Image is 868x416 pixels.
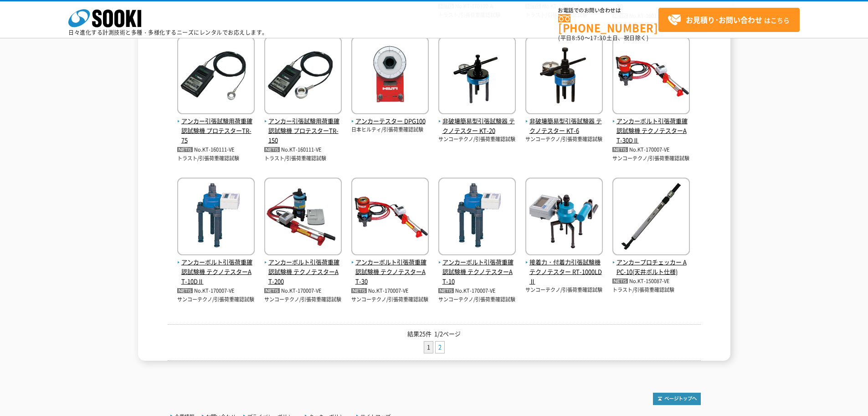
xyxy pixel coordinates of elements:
[436,342,444,353] a: 2
[525,258,603,286] span: 接着力・付着力引張試験機 テクノテスター RT-1000LDⅡ
[668,13,790,27] span: はこちら
[177,155,255,163] p: トラスト/引張荷重確認試験
[264,296,342,304] p: サンコーテクノ/引張荷重確認試験
[264,37,342,116] img: プロテスターTR-150
[177,107,255,145] a: アンカー引張試験用荷重確認試験機 プロテスターTR-75
[264,155,342,163] p: トラスト/引張荷重確認試験
[438,37,516,116] img: テクノテスター KT-20
[612,116,690,145] span: アンカーボルト引張荷重確認試験機 テクノテスターAT-30DⅡ
[351,286,429,296] p: No.KT-170007-VE
[351,116,429,126] span: アンカーテスター DPG100
[438,296,516,304] p: サンコーテクノ/引張荷重確認試験
[612,155,690,163] p: サンコーテクノ/引張荷重確認試験
[438,258,516,286] span: アンカーボルト引張荷重確認試験機 テクノテスターAT-10
[572,34,585,42] span: 8:50
[525,116,603,136] span: 非破壊簡易型引張試験器 テクノテスター KT-6
[177,296,255,304] p: サンコーテクノ/引張荷重確認試験
[658,8,800,32] a: お見積り･お問い合わせはこちら
[438,116,516,136] span: 非破壊簡易型引張試験器 テクノテスター KT-20
[177,286,255,296] p: No.KT-170007-VE
[653,393,701,405] img: トップページへ
[264,286,342,296] p: No.KT-170007-VE
[525,248,603,286] a: 接着力・付着力引張試験機 テクノテスター RT-1000LDⅡ
[438,136,516,143] p: サンコーテクノ/引張荷重確認試験
[264,107,342,145] a: アンカー引張試験用荷重確認試験機 プロテスターTR-150
[68,30,268,35] p: 日々進化する計測技術と多種・多様化するニーズにレンタルでお応えします。
[168,329,701,339] p: 結果25件 1/2ページ
[351,126,429,134] p: 日本ヒルティ/引張荷重確認試験
[351,107,429,126] a: アンカーテスター DPG100
[264,258,342,286] span: アンカーボルト引張荷重確認試験機 テクノテスターAT-200
[686,14,762,25] strong: お見積り･お問い合わせ
[438,286,516,296] p: No.KT-170007-VE
[177,248,255,286] a: アンカーボルト引張荷重確認試験機 テクノテスターAT-10DⅡ
[612,277,690,286] p: No.KT-150087-VE
[558,14,658,33] a: [PHONE_NUMBER]
[177,145,255,155] p: No.KT-160111-VE
[438,248,516,286] a: アンカーボルト引張荷重確認試験機 テクノテスターAT-10
[612,178,690,258] img: APC-10(天井ボルト仕様)
[438,178,516,258] img: テクノテスターAT-10
[612,286,690,294] p: トラスト/引張荷重確認試験
[525,136,603,143] p: サンコーテクノ/引張荷重確認試験
[590,34,606,42] span: 17:30
[351,258,429,286] span: アンカーボルト引張荷重確認試験機 テクノテスターAT-30
[177,116,255,145] span: アンカー引張試験用荷重確認試験機 プロテスターTR-75
[525,286,603,294] p: サンコーテクノ/引張荷重確認試験
[264,116,342,145] span: アンカー引張試験用荷重確認試験機 プロテスターTR-150
[264,145,342,155] p: No.KT-160111-VE
[558,8,658,13] span: お電話でのお問い合わせは
[558,34,648,42] span: (平日 ～ 土日、祝日除く)
[177,178,255,258] img: テクノテスターAT-10DⅡ
[264,178,342,258] img: テクノテスターAT-200
[612,107,690,145] a: アンカーボルト引張荷重確認試験機 テクノテスターAT-30DⅡ
[612,248,690,277] a: アンカープロチェッカー APC-10(天井ボルト仕様)
[264,248,342,286] a: アンカーボルト引張荷重確認試験機 テクノテスターAT-200
[177,37,255,116] img: プロテスターTR-75
[525,107,603,136] a: 非破壊簡易型引張試験器 テクノテスター KT-6
[612,258,690,277] span: アンカープロチェッカー APC-10(天井ボルト仕様)
[525,178,603,258] img: テクノテスター RT-1000LDⅡ
[351,248,429,286] a: アンカーボルト引張荷重確認試験機 テクノテスターAT-30
[177,258,255,286] span: アンカーボルト引張荷重確認試験機 テクノテスターAT-10DⅡ
[351,178,429,258] img: テクノテスターAT-30
[612,145,690,155] p: No.KT-170007-VE
[612,37,690,116] img: テクノテスターAT-30DⅡ
[424,341,433,353] li: 1
[438,107,516,136] a: 非破壊簡易型引張試験器 テクノテスター KT-20
[525,37,603,116] img: テクノテスター KT-6
[351,37,429,116] img: DPG100
[351,296,429,304] p: サンコーテクノ/引張荷重確認試験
